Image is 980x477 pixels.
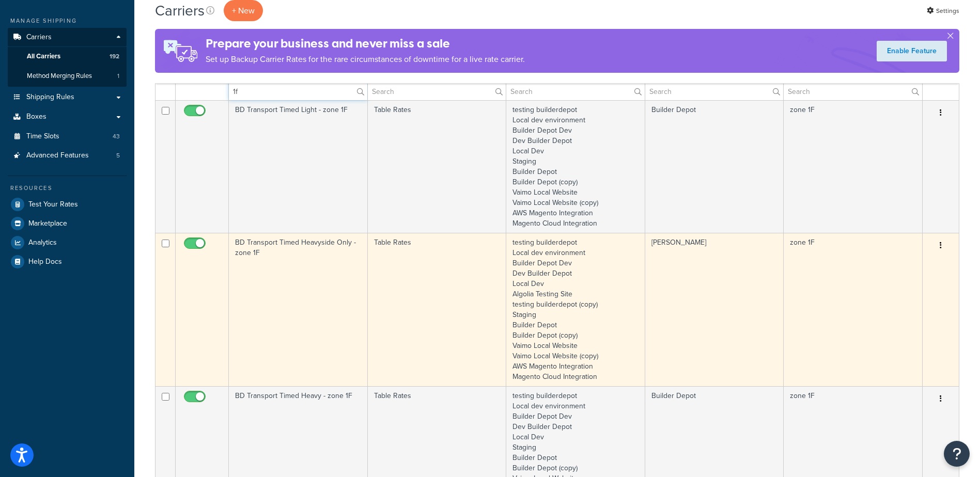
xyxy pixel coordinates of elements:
[8,146,127,165] a: Advanced Features 5
[27,52,60,61] span: All Carriers
[944,441,970,467] button: Open Resource Center
[8,47,127,66] li: All Carriers
[8,88,127,107] a: Shipping Rules
[26,93,74,102] span: Shipping Rules
[368,100,507,233] td: Table Rates
[28,219,67,228] span: Marketplace
[506,100,645,233] td: testing builderdepot Local dev environment Builder Depot Dev Dev Builder Depot Local Dev Staging ...
[26,151,89,160] span: Advanced Features
[8,146,127,165] li: Advanced Features
[113,132,120,141] span: 43
[506,233,645,386] td: testing builderdepot Local dev environment Builder Depot Dev Dev Builder Depot Local Dev Algolia ...
[8,67,127,86] a: Method Merging Rules 1
[877,41,947,61] a: Enable Feature
[506,83,645,100] input: Search
[645,100,784,233] td: Builder Depot
[28,258,62,266] span: Help Docs
[8,214,127,233] a: Marketplace
[8,28,127,47] a: Carriers
[110,52,119,61] span: 192
[368,233,507,386] td: Table Rates
[26,113,46,121] span: Boxes
[645,233,784,386] td: [PERSON_NAME]
[8,195,127,214] a: Test Your Rates
[26,132,59,141] span: Time Slots
[8,233,127,252] a: Analytics
[155,1,205,21] h1: Carriers
[206,35,525,52] h4: Prepare your business and never miss a sale
[8,47,127,66] a: All Carriers 192
[784,83,922,100] input: Search
[229,83,367,100] input: Search
[8,17,127,25] div: Manage Shipping
[8,252,127,271] a: Help Docs
[26,33,52,42] span: Carriers
[28,200,78,209] span: Test Your Rates
[28,239,57,247] span: Analytics
[27,72,92,81] span: Method Merging Rules
[368,83,506,100] input: Search
[206,52,525,67] p: Set up Backup Carrier Rates for the rare circumstances of downtime for a live rate carrier.
[116,151,120,160] span: 5
[8,127,127,146] a: Time Slots 43
[155,29,206,73] img: ad-rules-rateshop-fe6ec290ccb7230408bd80ed9643f0289d75e0ffd9eb532fc0e269fcd187b520.png
[8,184,127,193] div: Resources
[784,233,923,386] td: zone 1F
[229,233,368,386] td: BD Transport Timed Heavyside Only - zone 1F
[645,83,784,100] input: Search
[8,127,127,146] li: Time Slots
[229,100,368,233] td: BD Transport Timed Light - zone 1F
[117,72,119,81] span: 1
[784,100,923,233] td: zone 1F
[927,4,959,18] a: Settings
[8,107,127,126] a: Boxes
[8,28,127,87] li: Carriers
[8,67,127,86] li: Method Merging Rules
